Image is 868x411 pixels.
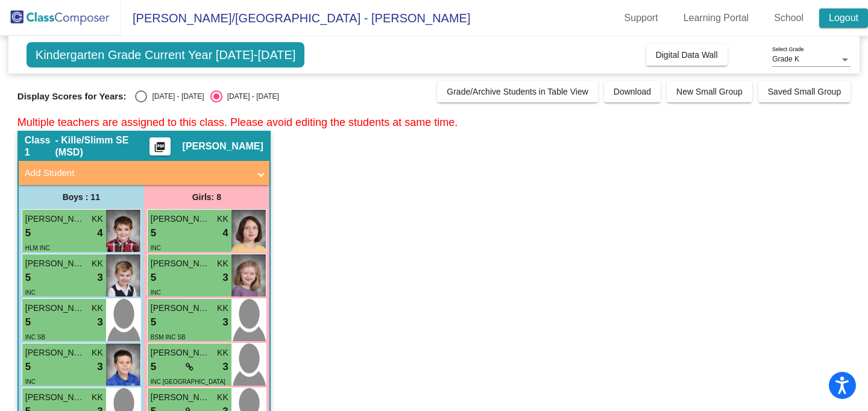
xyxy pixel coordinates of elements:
span: [PERSON_NAME] [25,257,86,270]
span: 5 [25,315,31,330]
mat-panel-title: Add Student [25,166,249,180]
a: School [764,8,813,28]
span: KK [217,302,228,315]
a: Support [615,8,668,28]
span: KK [92,302,103,315]
button: Saved Small Group [758,81,851,102]
span: [PERSON_NAME] [25,302,86,315]
span: HLM INC [25,245,50,251]
span: 3 [97,270,102,286]
span: 3 [222,270,228,286]
span: Saved Small Group [768,87,841,96]
span: Grade K [772,55,799,63]
span: INC [25,289,36,296]
div: [DATE] - [DATE] [147,91,204,102]
span: KK [217,391,228,404]
span: 3 [222,359,228,375]
span: [PERSON_NAME] [151,257,211,270]
span: Display Scores for Years: [17,91,127,102]
span: Download [614,87,651,96]
span: INC [151,289,161,296]
span: 3 [97,315,102,330]
div: Boys : 11 [19,185,144,209]
span: [PERSON_NAME]/[GEOGRAPHIC_DATA] - [PERSON_NAME] [121,8,470,28]
span: 4 [222,225,228,241]
span: KK [92,347,103,359]
div: [DATE] - [DATE] [222,91,279,102]
span: 3 [97,359,102,375]
span: 5 [151,270,156,286]
mat-icon: picture_as_pdf [153,141,167,158]
mat-radio-group: Select an option [135,90,278,102]
span: Multiple teachers are assigned to this class. Please avoid editing the students at same time. [17,116,458,128]
span: KK [92,213,103,225]
span: INC SB [25,334,45,340]
span: Grade/Archive Students in Table View [447,87,588,96]
span: 3 [222,315,228,330]
div: Girls: 8 [144,185,269,209]
span: INC [151,245,161,251]
span: [PERSON_NAME] [25,213,86,225]
a: Logout [819,8,868,28]
span: 5 [25,225,31,241]
span: KK [217,257,228,270]
span: KK [217,213,228,225]
mat-expansion-panel-header: Add Student [19,161,269,185]
a: Learning Portal [674,8,759,28]
span: 5 [151,359,156,375]
span: KK [92,257,103,270]
span: BSM INC SB [151,334,186,340]
span: 5 [25,359,31,375]
span: New Small Group [676,87,743,96]
span: 5 [25,270,31,286]
span: [PERSON_NAME] [151,391,211,404]
span: Class 1 [25,134,55,158]
span: [PERSON_NAME] [151,347,211,359]
span: KK [92,391,103,404]
span: [PERSON_NAME] [151,213,211,225]
button: New Small Group [667,81,752,102]
span: INC [25,378,36,385]
button: Grade/Archive Students in Table View [437,81,598,102]
span: Kindergarten Grade Current Year [DATE]-[DATE] [27,42,305,67]
span: 5 [151,225,156,241]
span: 5 [151,315,156,330]
span: Digital Data Wall [656,50,718,60]
span: [PERSON_NAME] [183,140,263,152]
button: Print Students Details [149,137,171,155]
span: 4 [97,225,102,241]
button: Digital Data Wall [646,44,728,66]
span: INC [GEOGRAPHIC_DATA] [151,378,225,385]
button: Download [604,81,661,102]
span: KK [217,347,228,359]
span: [PERSON_NAME] [151,302,211,315]
span: [PERSON_NAME] [25,347,86,359]
span: - Kille/Slimm SE (MSD) [55,134,149,158]
span: [PERSON_NAME] [25,391,86,404]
